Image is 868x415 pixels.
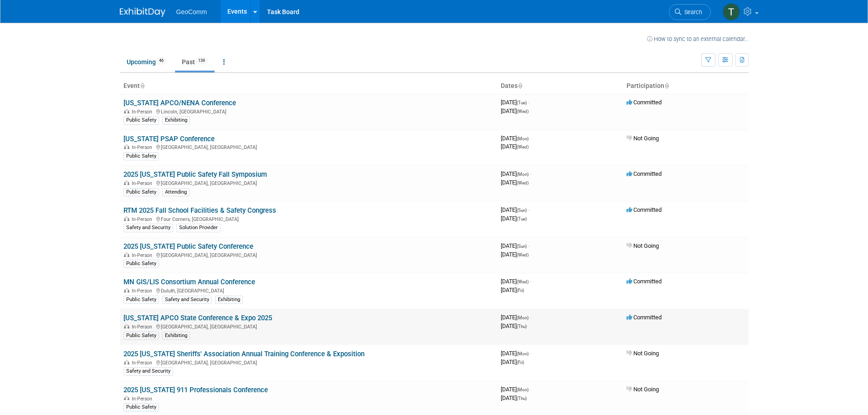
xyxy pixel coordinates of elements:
span: - [530,314,531,321]
span: Search [681,9,702,15]
span: Not Going [627,135,659,142]
img: In-Person Event [124,216,129,221]
span: (Sun) [517,208,527,213]
span: In-Person [132,109,155,115]
span: [DATE] [501,278,531,285]
span: In-Person [132,252,155,258]
img: Tyler Gross [723,3,740,20]
span: - [528,99,529,106]
div: Public Safety [123,260,159,268]
span: 46 [156,57,166,64]
span: Committed [627,170,662,177]
div: Safety and Security [123,224,173,232]
img: In-Person Event [124,360,129,364]
span: Committed [627,278,662,285]
a: Past139 [175,53,215,71]
span: (Wed) [517,144,529,149]
span: (Fri) [517,288,524,293]
span: (Sun) [517,244,527,249]
span: Not Going [627,350,659,357]
span: (Mon) [517,136,529,141]
a: MN GIS/LIS Consortium Annual Conference [123,278,255,286]
a: [US_STATE] PSAP Conference [123,135,215,143]
div: Four Corners, [GEOGRAPHIC_DATA] [123,215,493,222]
span: (Mon) [517,315,529,320]
span: In-Person [132,396,155,402]
a: 2025 [US_STATE] Public Safety Fall Symposium [123,170,267,179]
span: - [530,170,531,177]
div: Public Safety [123,116,159,124]
img: ExhibitDay [120,8,165,17]
div: Public Safety [123,152,159,160]
span: In-Person [132,324,155,330]
img: In-Person Event [124,396,129,400]
span: (Fri) [517,360,524,365]
div: Attending [162,188,190,196]
img: In-Person Event [124,288,129,292]
span: Not Going [627,386,659,393]
span: - [528,242,529,249]
a: 2025 [US_STATE] 911 Professionals Conference [123,386,268,394]
a: 2025 [US_STATE] Sheriffs' Association Annual Training Conference & Exposition [123,350,365,358]
div: [GEOGRAPHIC_DATA], [GEOGRAPHIC_DATA] [123,143,493,150]
div: [GEOGRAPHIC_DATA], [GEOGRAPHIC_DATA] [123,251,493,258]
img: In-Person Event [124,144,129,149]
div: [GEOGRAPHIC_DATA], [GEOGRAPHIC_DATA] [123,179,493,186]
span: [DATE] [501,143,529,150]
div: [GEOGRAPHIC_DATA], [GEOGRAPHIC_DATA] [123,359,493,366]
span: Committed [627,99,662,106]
span: (Tue) [517,100,527,105]
span: In-Person [132,288,155,294]
a: Sort by Start Date [518,82,522,89]
span: (Mon) [517,387,529,392]
span: (Wed) [517,109,529,114]
a: 2025 [US_STATE] Public Safety Conference [123,242,253,251]
div: Public Safety [123,188,159,196]
span: [DATE] [501,314,531,321]
span: In-Person [132,216,155,222]
span: [DATE] [501,242,529,249]
span: (Thu) [517,396,527,401]
span: [DATE] [501,251,529,258]
span: [DATE] [501,395,527,401]
span: [DATE] [501,206,529,213]
span: (Wed) [517,279,529,284]
span: - [528,206,529,213]
span: In-Person [132,180,155,186]
span: [DATE] [501,323,527,329]
a: Sort by Participation Type [664,82,669,89]
span: [DATE] [501,108,529,114]
span: (Thu) [517,324,527,329]
th: Participation [623,78,749,94]
a: RTM 2025 Fall School Facilities & Safety Congress [123,206,276,215]
img: In-Person Event [124,180,129,185]
img: In-Person Event [124,324,129,328]
span: - [530,135,531,142]
div: Safety and Security [123,367,173,375]
span: (Mon) [517,351,529,356]
div: Exhibiting [162,116,190,124]
div: Solution Provider [176,224,221,232]
span: - [530,386,531,393]
span: [DATE] [501,386,531,393]
span: [DATE] [501,135,531,142]
span: Committed [627,314,662,321]
img: In-Person Event [124,252,129,257]
span: (Wed) [517,252,529,257]
span: [DATE] [501,350,531,357]
span: Not Going [627,242,659,249]
span: [DATE] [501,99,529,106]
span: [DATE] [501,170,531,177]
span: [DATE] [501,215,527,222]
span: - [530,350,531,357]
a: [US_STATE] APCO State Conference & Expo 2025 [123,314,272,322]
div: Safety and Security [162,296,212,304]
span: In-Person [132,144,155,150]
span: (Mon) [517,172,529,177]
div: Public Safety [123,332,159,340]
a: How to sync to an external calendar... [647,36,749,42]
span: Committed [627,206,662,213]
span: [DATE] [501,287,524,293]
th: Event [120,78,497,94]
div: Exhibiting [215,296,243,304]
